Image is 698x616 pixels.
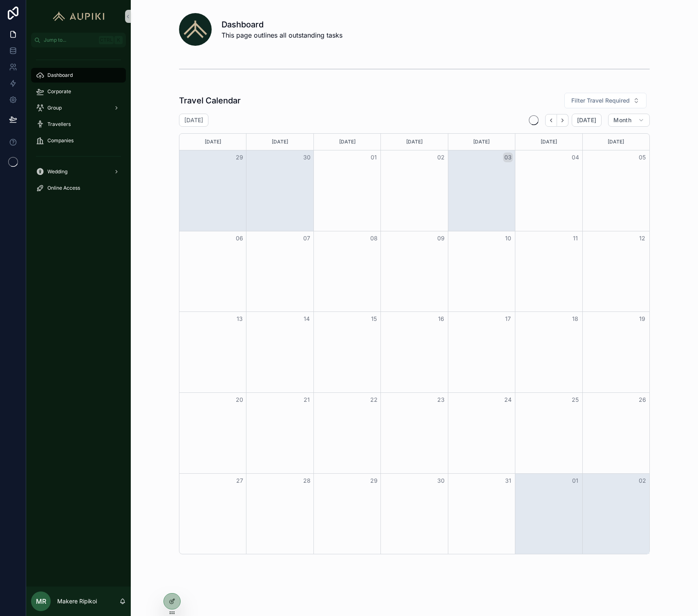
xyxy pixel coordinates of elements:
[638,233,647,243] button: 12
[570,152,580,162] button: 04
[115,37,122,43] span: K
[44,37,96,43] span: Jump to...
[572,114,602,127] button: [DATE]
[302,233,312,243] button: 07
[570,314,580,324] button: 18
[47,72,73,78] span: Dashboard
[570,476,580,486] button: 01
[47,185,80,191] span: Online Access
[302,395,312,405] button: 21
[369,314,379,324] button: 15
[503,314,513,324] button: 17
[235,152,244,162] button: 29
[31,84,126,99] a: Corporate
[221,30,342,40] span: This page outlines all outstanding tasks
[557,114,568,127] button: Next
[235,233,244,243] button: 06
[235,314,244,324] button: 13
[47,88,71,95] span: Corporate
[31,68,126,83] a: Dashboard
[564,93,647,108] button: Select Button
[47,137,74,144] span: Companies
[571,96,630,105] span: Filter Travel Required
[503,233,513,243] button: 10
[302,476,312,486] button: 28
[248,134,312,150] div: [DATE]
[31,101,126,115] a: Group
[26,47,131,206] div: scrollable content
[179,133,650,554] div: Month View
[517,134,581,150] div: [DATE]
[608,114,650,127] button: Month
[47,168,67,175] span: Wedding
[369,152,379,162] button: 01
[49,10,108,23] img: App logo
[184,116,203,124] h2: [DATE]
[638,314,647,324] button: 19
[545,114,557,127] button: Back
[638,476,647,486] button: 02
[436,152,446,162] button: 02
[31,117,126,132] a: Travellers
[47,121,71,128] span: Travellers
[638,395,647,405] button: 26
[450,134,514,150] div: [DATE]
[181,134,245,150] div: [DATE]
[31,181,126,195] a: Online Access
[436,233,446,243] button: 09
[382,134,446,150] div: [DATE]
[613,116,631,124] span: Month
[503,395,513,405] button: 24
[503,476,513,486] button: 31
[47,105,62,111] span: Group
[369,395,379,405] button: 22
[315,134,379,150] div: [DATE]
[436,314,446,324] button: 16
[584,134,648,150] div: [DATE]
[577,116,596,124] span: [DATE]
[503,152,513,162] button: 03
[31,164,126,179] a: Wedding
[570,395,580,405] button: 25
[31,133,126,148] a: Companies
[235,395,244,405] button: 20
[235,476,244,486] button: 27
[179,95,241,106] h1: Travel Calendar
[99,36,114,44] span: Ctrl
[302,152,312,162] button: 30
[302,314,312,324] button: 14
[369,233,379,243] button: 08
[570,233,580,243] button: 11
[57,597,97,605] p: Makere Ripikoi
[436,476,446,486] button: 30
[221,19,342,30] h1: Dashboard
[31,33,126,47] button: Jump to...CtrlK
[369,476,379,486] button: 29
[638,152,647,162] button: 05
[436,395,446,405] button: 23
[36,596,46,606] span: MR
